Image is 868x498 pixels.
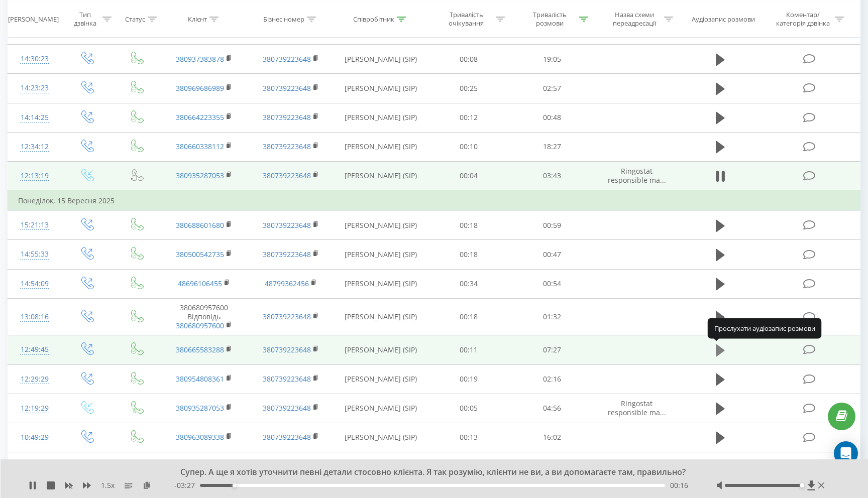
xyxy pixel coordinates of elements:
span: 1.5 x [101,480,115,490]
td: [PERSON_NAME] (SIP) [334,364,427,394]
a: 380739223648 [263,83,311,93]
td: 03:43 [510,161,594,191]
a: 380660338112 [176,142,224,151]
a: 380935287053 [176,403,224,413]
td: 00:19 [427,364,510,394]
td: 00:13 [427,423,510,452]
a: 380739223648 [263,142,311,151]
span: - 03:27 [174,480,200,490]
td: 01:32 [510,298,594,335]
a: 48799362456 [265,279,309,288]
td: [PERSON_NAME] (SIP) [334,452,427,481]
td: 00:05 [427,394,510,423]
td: 00:25 [427,74,510,103]
div: Назва схеми переадресації [608,11,662,28]
div: 15:21:13 [18,215,51,235]
div: 10:43:54 [18,457,51,476]
td: 00:48 [510,103,594,132]
div: Accessibility label [233,483,237,487]
td: Понеділок, 15 Вересня 2025 [8,191,860,211]
td: [PERSON_NAME] (SIP) [334,298,427,335]
div: Супер. А ще я хотів уточнити певні детали стосовно клієнта. Я так розумію, клієнти не ви, а ви до... [108,467,747,478]
div: Коментар/категорія дзвінка [774,11,832,28]
td: 04:56 [510,394,594,423]
div: 14:30:23 [18,49,51,69]
div: 14:55:33 [18,244,51,264]
a: 380937383878 [176,54,224,64]
td: 00:10 [427,132,510,161]
div: 13:08:16 [18,307,51,327]
div: 14:54:09 [18,274,51,294]
div: 12:49:45 [18,340,51,359]
td: [PERSON_NAME] (SIP) [334,45,427,74]
a: 380739223648 [263,312,311,321]
a: 380739223648 [263,432,311,442]
td: 00:08 [427,452,510,481]
div: Open Intercom Messenger [834,441,858,465]
a: 380935287053 [176,171,224,180]
div: 10:49:29 [18,428,51,447]
div: Клієнт [188,15,207,23]
a: 380500542735 [176,250,224,259]
a: 380739223648 [263,54,311,64]
td: [PERSON_NAME] (SIP) [334,240,427,269]
a: 380739223648 [263,345,311,354]
a: 380680957600 [176,321,224,330]
a: 380963089338 [176,432,224,442]
td: 00:18 [427,240,510,269]
td: [PERSON_NAME] (SIP) [334,103,427,132]
td: 380680957600 Відповідь [161,298,247,335]
td: [PERSON_NAME] (SIP) [334,423,427,452]
div: Accessibility label [800,483,804,487]
span: Ringostat responsible ma... [608,166,666,185]
td: 16:02 [510,423,594,452]
a: 380739223648 [263,403,311,413]
div: 14:14:25 [18,108,51,128]
div: 14:23:23 [18,78,51,98]
a: 380665583288 [176,345,224,354]
td: [PERSON_NAME] (SIP) [334,211,427,240]
td: 02:16 [510,364,594,394]
td: 07:27 [510,335,594,364]
div: Аудіозапис розмови [692,15,755,23]
div: 12:13:19 [18,166,51,186]
td: 00:47 [510,240,594,269]
a: 380954808361 [176,374,224,384]
a: 380688601680 [176,220,224,230]
td: 02:57 [510,74,594,103]
td: [PERSON_NAME] (SIP) [334,394,427,423]
a: 380739223648 [263,374,311,384]
span: 00:16 [670,480,688,490]
div: Бізнес номер [263,15,304,23]
div: Тривалість розмови [523,11,577,28]
div: 12:34:12 [18,137,51,157]
div: Тривалість очікування [440,11,493,28]
td: 00:18 [427,298,510,335]
div: 12:19:29 [18,399,51,418]
div: Співробітник [353,15,394,23]
td: [PERSON_NAME] (SIP) [334,335,427,364]
td: [PERSON_NAME] (SIP) [334,74,427,103]
td: 00:08 [427,45,510,74]
td: 00:54 [510,269,594,298]
div: Статус [125,15,145,23]
span: Ringostat responsible ma... [608,399,666,417]
a: 380969686989 [176,83,224,93]
td: [PERSON_NAME] (SIP) [334,161,427,191]
a: 48696106455 [178,279,222,288]
a: 380739223648 [263,112,311,122]
td: 00:11 [427,335,510,364]
td: 00:04 [427,161,510,191]
div: Прослухати аудіозапис розмови [708,318,822,338]
td: 18:27 [510,132,594,161]
div: 12:29:29 [18,369,51,389]
a: 380739223648 [263,250,311,259]
td: 00:34 [427,269,510,298]
td: 00:59 [510,211,594,240]
div: Тип дзвінка [70,11,100,28]
td: 19:05 [510,45,594,74]
div: [PERSON_NAME] [8,15,59,23]
td: 03:31 [510,452,594,481]
td: 00:12 [427,103,510,132]
a: 380664223355 [176,112,224,122]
